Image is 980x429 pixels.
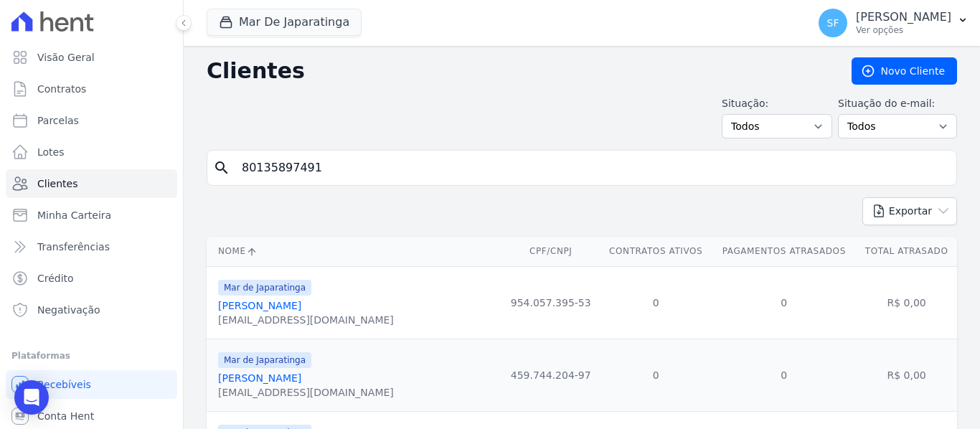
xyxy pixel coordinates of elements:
[37,176,77,191] span: Clientes
[712,237,856,266] th: Pagamentos Atrasados
[37,50,95,65] span: Visão Geral
[14,380,49,415] div: Open Intercom Messenger
[207,237,501,266] th: Nome
[218,300,301,311] a: [PERSON_NAME]
[6,370,177,399] a: Recebíveis
[6,75,177,103] a: Contratos
[37,208,111,222] span: Minha Carteira
[856,266,957,339] td: R$ 0,00
[722,96,832,111] label: Situação:
[6,138,177,166] a: Lotes
[37,145,65,159] span: Lotes
[600,339,712,411] td: 0
[856,237,957,266] th: Total Atrasado
[852,57,957,85] a: Novo Cliente
[862,197,957,225] button: Exportar
[6,264,177,293] a: Crédito
[37,303,100,317] span: Negativação
[218,352,311,368] span: Mar de Japaratinga
[6,43,177,72] a: Visão Geral
[37,409,94,423] span: Conta Hent
[233,154,951,182] input: Buscar por nome, CPF ou e-mail
[6,296,177,324] a: Negativação
[37,82,86,96] span: Contratos
[207,58,829,84] h2: Clientes
[37,271,74,286] span: Crédito
[213,159,230,176] i: search
[218,280,311,296] span: Mar de Japaratinga
[218,313,394,327] div: [EMAIL_ADDRESS][DOMAIN_NAME]
[6,201,177,230] a: Minha Carteira
[712,266,856,339] td: 0
[856,339,957,411] td: R$ 0,00
[207,9,362,36] button: Mar De Japaratinga
[712,339,856,411] td: 0
[11,347,171,364] div: Plataformas
[600,237,712,266] th: Contratos Ativos
[600,266,712,339] td: 0
[6,232,177,261] a: Transferências
[856,10,951,24] p: [PERSON_NAME]
[807,3,980,43] button: SF [PERSON_NAME] Ver opções
[37,377,91,392] span: Recebíveis
[501,339,600,411] td: 459.744.204-97
[856,24,951,36] p: Ver opções
[37,240,110,254] span: Transferências
[6,106,177,135] a: Parcelas
[827,18,839,28] span: SF
[6,169,177,198] a: Clientes
[218,385,394,400] div: [EMAIL_ADDRESS][DOMAIN_NAME]
[501,266,600,339] td: 954.057.395-53
[838,96,957,111] label: Situação do e-mail:
[501,237,600,266] th: CPF/CNPJ
[37,113,79,128] span: Parcelas
[218,372,301,384] a: [PERSON_NAME]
